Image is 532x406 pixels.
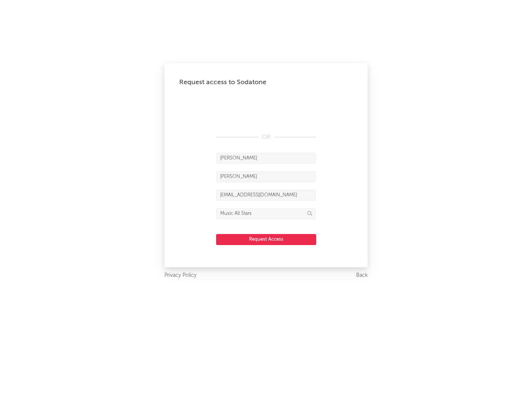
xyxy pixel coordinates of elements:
input: Division [216,208,316,219]
button: Request Access [216,234,316,245]
a: Back [356,271,368,280]
div: Request access to Sodatone [179,78,353,87]
div: OR [216,133,316,142]
input: Last Name [216,171,316,182]
a: Privacy Policy [164,271,197,280]
input: First Name [216,153,316,164]
input: Email [216,190,316,201]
